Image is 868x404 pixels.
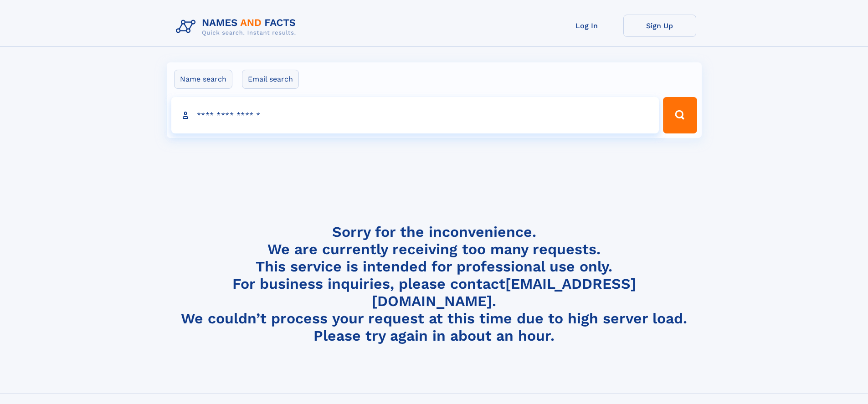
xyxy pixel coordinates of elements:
[372,275,636,310] a: [EMAIL_ADDRESS][DOMAIN_NAME]
[663,97,697,133] button: Search Button
[242,70,299,89] label: Email search
[172,223,696,345] h4: Sorry for the inconvenience. We are currently receiving too many requests. This service is intend...
[172,15,303,39] img: Logo Names and Facts
[174,70,232,89] label: Name search
[623,15,696,37] a: Sign Up
[171,97,659,133] input: search input
[550,15,623,37] a: Log In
